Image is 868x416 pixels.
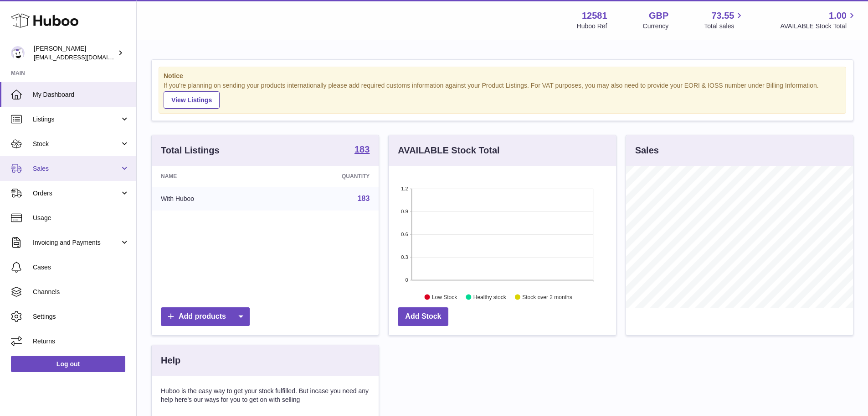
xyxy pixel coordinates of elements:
[33,115,120,124] span: Listings
[406,277,408,283] text: 0
[780,10,857,31] a: 1.00 AVAILABLE Stock Total
[33,337,129,346] span: Returns
[354,145,370,154] strong: 183
[358,195,370,202] a: 183
[398,307,448,326] a: Add Stock
[164,91,220,109] a: View Listings
[401,232,408,237] text: 0.6
[164,81,841,109] div: If you're planning on sending your products internationally please add required customs informati...
[401,186,408,191] text: 1.2
[401,254,408,260] text: 0.3
[401,209,408,214] text: 0.9
[33,140,120,148] span: Stock
[11,46,25,60] img: rnash@drink-trip.com
[152,166,272,187] th: Name
[33,312,129,321] span: Settings
[523,294,572,300] text: Stock over 2 months
[780,22,857,31] span: AVAILABLE Stock Total
[398,144,499,157] h3: AVAILABLE Stock Total
[33,263,129,272] span: Cases
[161,307,250,326] a: Add products
[649,10,668,22] strong: GBP
[161,354,180,367] h3: Help
[33,238,120,247] span: Invoicing and Payments
[34,53,134,61] span: [EMAIL_ADDRESS][DOMAIN_NAME]
[161,387,370,404] p: Huboo is the easy way to get your stock fulfilled. But incase you need any help here's our ways f...
[704,10,745,31] a: 73.55 Total sales
[354,145,370,156] a: 183
[643,22,669,31] div: Currency
[33,214,129,222] span: Usage
[829,10,847,22] span: 1.00
[635,144,659,157] h3: Sales
[33,164,120,173] span: Sales
[33,288,129,296] span: Channels
[473,294,507,300] text: Healthy stock
[582,10,607,22] strong: 12581
[34,44,116,62] div: [PERSON_NAME]
[711,10,734,22] span: 73.55
[432,294,457,300] text: Low Stock
[33,90,129,99] span: My Dashboard
[164,72,841,80] strong: Notice
[704,22,745,31] span: Total sales
[152,187,272,211] td: With Huboo
[577,22,607,31] div: Huboo Ref
[272,166,379,187] th: Quantity
[161,144,220,157] h3: Total Listings
[11,356,125,372] a: Log out
[33,189,120,198] span: Orders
